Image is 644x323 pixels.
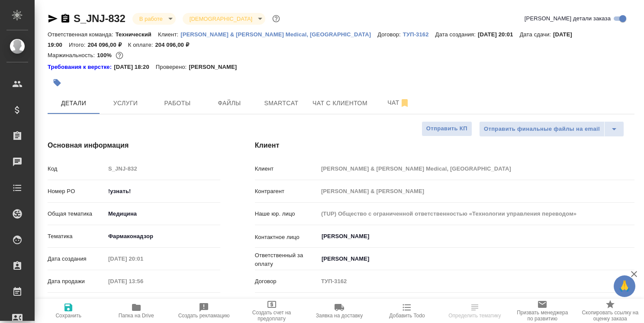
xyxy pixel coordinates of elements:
[183,13,265,25] div: В работе
[48,13,58,24] button: Скопировать ссылку для ЯМессенджера
[48,31,116,38] p: Ответственная команда:
[55,313,81,319] span: Сохранить
[316,313,363,319] span: Заявка на доставку
[238,299,305,323] button: Создать счет на предоплату
[377,31,403,38] p: Договор:
[119,313,154,319] span: Папка на Drive
[209,98,250,109] span: Файлы
[180,31,377,38] p: [PERSON_NAME] & [PERSON_NAME] Medical, [GEOGRAPHIC_DATA]
[448,313,501,319] span: Определить тематику
[255,251,318,268] p: Ответственный за оплату
[116,31,158,38] p: Технический
[525,14,611,23] span: [PERSON_NAME] детали заказа
[318,185,634,197] input: Пустое поле
[178,313,230,319] span: Создать рекламацию
[243,310,300,322] span: Создать счет на предоплату
[306,299,373,323] button: Заявка на доставку
[128,42,155,48] p: К оплате:
[403,30,435,38] a: ТУП-3162
[373,299,441,323] button: Добавить Todo
[478,31,520,38] p: [DATE] 20:01
[403,31,435,38] p: ТУП-3162
[48,140,220,151] h4: Основная информация
[35,299,102,323] button: Сохранить
[105,252,181,265] input: Пустое поле
[87,42,128,48] p: 204 096,00 ₽
[48,52,97,58] p: Маржинальность:
[48,73,67,92] button: Добавить тэг
[60,13,71,24] button: Скопировать ссылку
[170,299,238,323] button: Создать рекламацию
[270,13,282,24] button: Доп статусы указывают на важность/срочность заказа
[97,52,114,58] p: 100%
[155,42,195,48] p: 204 096,00 ₽
[157,98,198,109] span: Работы
[53,98,94,109] span: Детали
[48,63,114,71] a: Требования к верстке:
[48,165,105,173] p: Код
[105,98,146,109] span: Услуги
[520,31,553,38] p: Дата сдачи:
[48,277,105,286] p: Дата продажи
[105,297,220,310] input: ✎ Введи что-нибудь
[509,299,576,323] button: Призвать менеджера по развитию
[479,121,624,137] div: split button
[435,31,478,38] p: Дата создания:
[158,31,180,38] p: Клиент:
[114,63,156,71] p: [DATE] 18:20
[114,50,125,61] button: 0.00 RUB;
[484,124,600,134] span: Отправить финальные файлы на email
[514,310,571,322] span: Призвать менеджера по развитию
[576,299,644,323] button: Скопировать ссылку на оценку заказа
[399,98,410,108] svg: Отписаться
[255,165,318,173] p: Клиент
[48,255,105,263] p: Дата создания
[105,207,220,221] div: Медицина
[255,187,318,196] p: Контрагент
[105,229,220,244] div: Фармаконадзор
[255,277,318,286] p: Договор
[441,299,509,323] button: Определить тематику
[180,30,377,38] a: [PERSON_NAME] & [PERSON_NAME] Medical, [GEOGRAPHIC_DATA]
[318,297,634,311] div: Проект по умолчанию (Договор "ТУП-3162", контрагент "[PERSON_NAME] & [PERSON_NAME]")
[105,162,220,175] input: Пустое поле
[69,42,87,48] p: Итого:
[617,277,632,295] span: 🙏
[582,310,639,322] span: Скопировать ссылку на оценку заказа
[389,313,425,319] span: Добавить Todo
[312,98,367,109] span: Чат с клиентом
[156,63,189,71] p: Проверено:
[189,63,243,71] p: [PERSON_NAME]
[48,63,114,71] div: Нажми, чтобы открыть папку с инструкцией
[318,275,634,287] input: Пустое поле
[255,140,634,151] h4: Клиент
[426,124,467,134] span: Отправить КП
[74,13,126,24] a: S_JNJ-832
[255,233,318,242] p: Контактное лицо
[479,121,605,137] button: Отправить финальные файлы на email
[630,236,631,237] button: Open
[48,232,105,241] p: Тематика
[318,207,634,220] input: Пустое поле
[422,121,472,136] button: Отправить КП
[630,258,631,260] button: Open
[318,162,634,175] input: Пустое поле
[378,97,419,108] span: Чат
[255,210,318,218] p: Наше юр. лицо
[105,185,220,197] input: ✎ Введи что-нибудь
[48,210,105,218] p: Общая тематика
[48,187,105,196] p: Номер PO
[614,275,635,297] button: 🙏
[102,299,170,323] button: Папка на Drive
[105,275,181,287] input: Пустое поле
[261,98,302,109] span: Smartcat
[137,15,165,23] button: В работе
[187,15,255,23] button: [DEMOGRAPHIC_DATA]
[132,13,176,25] div: В работе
